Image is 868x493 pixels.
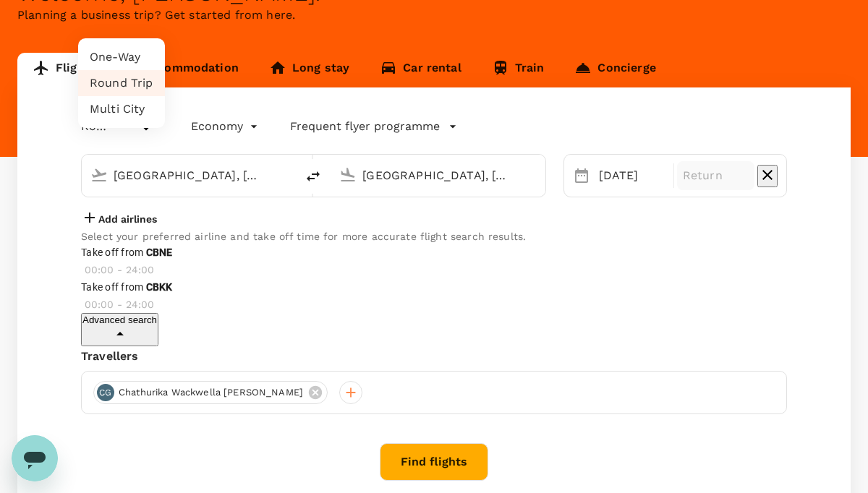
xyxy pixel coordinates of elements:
[146,281,173,293] b: CBKK
[683,167,749,184] p: Return
[81,281,173,293] span: Take off from
[78,96,165,122] li: Multi City
[78,44,165,70] li: One-Way
[380,443,488,481] button: Find flights
[81,229,552,244] p: Select your preferred airline and take off time for more accurate flight search results.
[85,264,154,275] span: 00:00 - 24:00
[78,70,165,96] li: Round Trip
[17,53,105,87] a: Flight
[290,118,440,135] p: Frequent flyer programme
[85,299,154,310] span: 00:00 - 24:00
[477,53,560,87] a: Train
[191,115,261,138] div: Economy
[362,164,514,187] input: Going to
[81,246,173,258] span: Take off from
[286,173,289,176] button: Open
[535,173,538,176] button: Open
[17,7,851,24] p: Planning a business trip? Get started from here.
[296,159,331,194] button: delete
[12,435,58,481] iframe: Button to launch messaging window
[593,161,671,190] div: [DATE]
[97,384,114,401] div: CG
[110,385,312,400] span: Chathurika Wackwella [PERSON_NAME]
[82,314,157,325] p: Advanced search
[254,53,365,87] a: Long stay
[105,53,254,87] a: Accommodation
[98,212,157,226] p: Add airlines
[114,164,265,187] input: Depart from
[81,348,787,365] div: Travellers
[146,246,173,258] b: CBNE
[559,53,671,87] a: Concierge
[365,53,477,87] a: Car rental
